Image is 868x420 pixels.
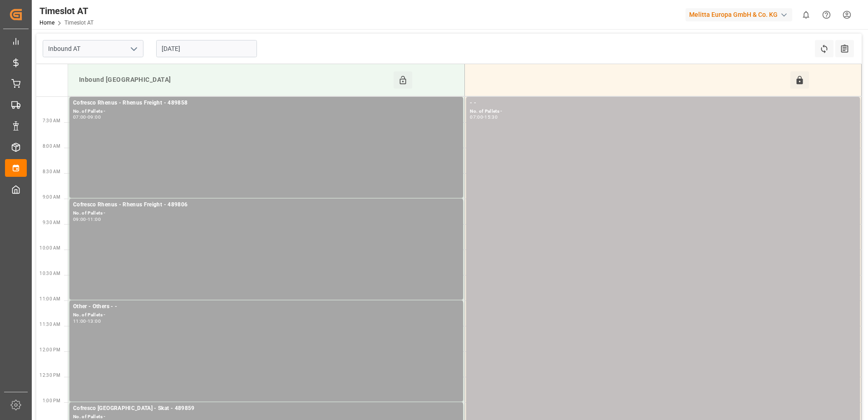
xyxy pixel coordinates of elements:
[39,347,60,352] span: 12:00 PM
[86,319,88,323] div: -
[484,115,498,119] div: 15:30
[88,217,101,221] div: 11:00
[686,6,796,23] button: Melitta Europa GmbH & Co. KG
[73,302,459,311] div: Other - Others - -
[39,20,54,26] a: Home
[73,108,459,115] div: No. of Pallets -
[43,220,60,225] span: 9:30 AM
[39,322,60,327] span: 11:30 AM
[127,42,140,56] button: open menu
[470,99,856,108] div: - -
[686,8,792,21] div: Melitta Europa GmbH & Co. KG
[88,115,101,119] div: 09:00
[73,404,459,413] div: Cofresco [GEOGRAPHIC_DATA] - Skat - 489859
[86,217,88,221] div: -
[73,311,459,319] div: No. of Pallets -
[483,115,484,119] div: -
[43,195,60,200] span: 9:00 AM
[470,108,856,115] div: No. of Pallets -
[39,4,94,18] div: Timeslot AT
[43,40,143,57] input: Type to search/select
[73,115,86,119] div: 07:00
[88,319,101,323] div: 13:00
[470,115,483,119] div: 07:00
[73,210,459,217] div: No. of Pallets -
[73,200,459,210] div: Cofresco Rhenus - Rhenus Freight - 489806
[39,271,60,276] span: 10:30 AM
[75,71,394,89] div: Inbound [GEOGRAPHIC_DATA]
[43,169,60,174] span: 8:30 AM
[73,217,86,221] div: 09:00
[73,99,459,108] div: Cofresco Rhenus - Rhenus Freight - 489858
[73,319,86,323] div: 11:00
[43,398,60,403] span: 1:00 PM
[39,373,60,378] span: 12:30 PM
[43,118,60,123] span: 7:30 AM
[796,5,816,25] button: show 0 new notifications
[156,40,257,57] input: DD-MM-YYYY
[816,5,837,25] button: Help Center
[43,144,60,149] span: 8:00 AM
[86,115,88,119] div: -
[39,245,60,250] span: 10:00 AM
[39,296,60,301] span: 11:00 AM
